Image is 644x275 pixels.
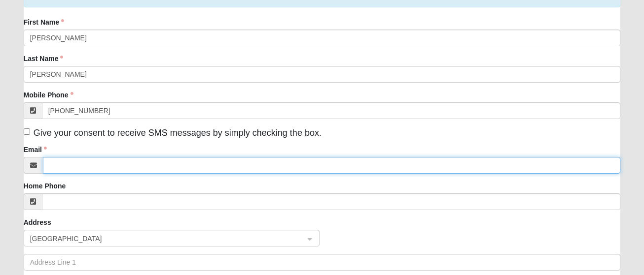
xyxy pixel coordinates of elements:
[24,90,73,100] label: Mobile Phone
[24,54,64,63] label: Last Name
[24,145,47,154] label: Email
[34,128,322,138] span: Give your consent to receive SMS messages by simply checking the box.
[24,181,66,191] label: Home Phone
[24,17,64,27] label: First Name
[24,217,51,227] label: Address
[24,254,621,271] input: Address Line 1
[30,233,295,244] span: United States
[24,128,30,135] input: Give your consent to receive SMS messages by simply checking the box.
